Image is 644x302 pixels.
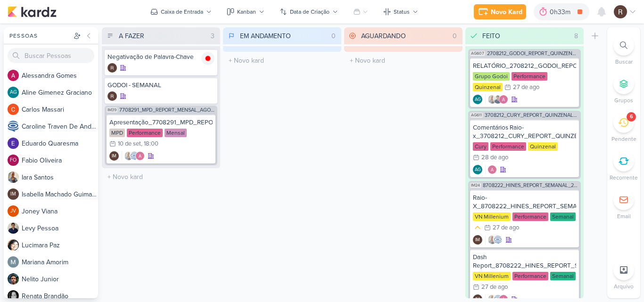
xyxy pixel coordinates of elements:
span: AG607 [470,51,485,56]
div: 3 [207,31,218,41]
div: 0 [449,31,461,41]
img: Caroline Traven De Andrade [8,121,19,132]
button: Novo Kard [474,4,526,19]
img: Levy Pessoa [493,95,503,104]
div: 8 [570,31,582,41]
div: Quinzenal [473,83,503,91]
div: Performance [512,72,547,81]
div: C a r l o s M a s s a r i [22,105,98,114]
div: F a b i o O l i v e i r a [22,155,98,165]
img: Rafael Dornelles [107,91,117,101]
p: IM [475,238,480,243]
div: Grupo Godoi [473,72,510,81]
p: AG [475,98,481,102]
div: Semanal [550,212,576,221]
span: 7708291_MPD_REPORT_MENSAL_AGOSTO [119,107,215,113]
div: Colaboradores: Iara Santos, Levy Pessoa, Alessandra Gomes [485,95,508,104]
div: VN Millenium [473,212,511,221]
img: Nelito Junior [8,273,19,285]
div: L u c i m a r a P a z [22,240,98,250]
input: + Novo kard [225,54,339,67]
p: IM [112,154,116,159]
p: Recorrente [610,173,638,182]
img: Caroline Traven De Andrade [493,235,503,245]
div: Isabella Machado Guimarães [8,188,19,200]
div: Joney Viana [8,205,19,217]
div: Negativação de Palavra-Chave [107,53,215,61]
div: Aline Gimenez Graciano [8,87,19,98]
div: Performance [512,272,548,280]
div: Performance [490,142,526,151]
p: FO [10,158,17,163]
img: Rafael Dornelles [614,5,627,18]
img: Iara Santos [487,95,497,104]
div: I s a b e l l a M a c h a d o G u i m a r ã e s [22,189,98,199]
img: Rafael Dornelles [107,63,117,73]
img: Iara Santos [124,151,133,161]
p: Pendente [611,135,636,143]
span: AG611 [470,113,483,118]
img: Iara Santos [487,235,497,245]
div: Colaboradores: Iara Santos, Caroline Traven De Andrade, Alessandra Gomes [122,151,145,161]
span: IM24 [470,183,481,188]
div: Apresentação_7708291_MPD_REPORT_MENSAL_AGOSTO [109,118,213,127]
div: Cury [473,142,488,151]
img: Mariana Amorim [8,256,19,268]
div: 27 de ago [481,284,508,290]
span: 2708212_GODOI_REPORT_QUINZENAL_28.08 [487,51,579,56]
div: Raio-X_8708222_HINES_REPORT_SEMANAL_28.08 [473,194,576,211]
div: J o n e y V i a n a [22,206,98,216]
div: 10 de set [118,141,141,147]
img: Alessandra Gomes [135,151,145,161]
li: Ctrl + F [607,35,640,66]
div: 27 de ago [513,84,539,90]
div: Semanal [550,272,576,280]
div: Criador(a): Rafael Dornelles [107,91,117,101]
div: Colaboradores: Iara Santos, Caroline Traven De Andrade [485,235,503,245]
div: RELATÓRIO_2708212_GODOI_REPORT_QUINZENAL_28.08 [473,62,576,70]
div: 0h33m [550,7,573,17]
div: A l e s s a n d r a G o m e s [22,71,98,81]
p: AG [475,168,481,172]
div: Comentários Raio-x_3708212_CURY_REPORT_QUINZENAL_26.08 [473,123,576,140]
p: IM [10,192,16,197]
img: Alessandra Gomes [499,95,508,104]
img: Eduardo Quaresma [8,138,19,149]
img: Lucimara Paz [8,239,19,251]
div: E d u a r d o Q u a r e s m a [22,139,98,148]
img: Carlos Massari [8,104,19,115]
img: kardz.app [8,6,57,17]
span: 3708212_CURY_REPORT_QUINZENAL_26.08 [485,113,579,118]
div: Criador(a): Isabella Machado Guimarães [109,151,119,161]
div: R e n a t a B r a n d ã o [22,291,98,301]
div: Criador(a): Aline Gimenez Graciano [473,165,482,174]
div: 6 [630,113,633,121]
img: Caroline Traven De Andrade [130,151,139,161]
div: Fabio Oliveira [8,155,19,166]
div: A l i n e G i m e n e z G r a c i a n o [22,88,98,98]
div: Pessoas [8,32,72,40]
p: Grupos [614,96,633,105]
div: Prioridade Média [473,223,482,232]
input: + Novo kard [346,54,461,67]
img: Renata Brandão [8,290,19,302]
div: Aline Gimenez Graciano [473,165,482,174]
div: MPD [109,129,125,137]
div: Performance [127,129,163,137]
p: AG [10,90,17,95]
div: L e v y P e s s o a [22,223,98,233]
div: Dash Report_8708222_HINES_REPORT_SEMANAL_28.08 [473,253,576,270]
div: Quinzenal [528,142,558,151]
p: Buscar [615,57,633,66]
div: C a r o l i n e T r a v e n D e A n d r a d e [22,122,98,131]
p: Email [617,212,631,220]
div: Performance [512,212,548,221]
div: Isabella Machado Guimarães [109,151,119,161]
img: tracking [201,52,215,65]
div: Aline Gimenez Graciano [473,95,482,104]
div: I a r a S a n t o s [22,172,98,182]
p: JV [10,209,16,214]
div: 0 [328,31,339,41]
p: Arquivo [614,282,634,291]
div: Novo Kard [491,7,522,17]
